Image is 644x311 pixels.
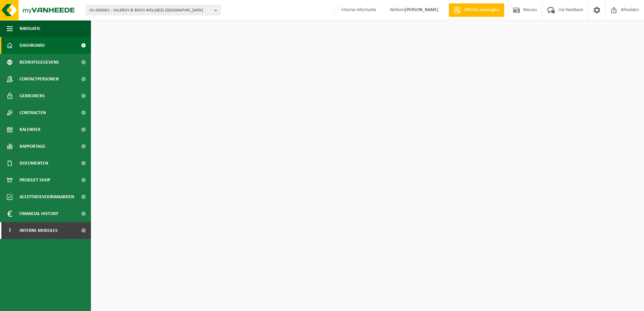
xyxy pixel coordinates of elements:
[20,172,50,188] span: Product Shop
[20,188,74,205] span: Acceptatievoorwaarden
[462,7,501,13] span: Offerte aanvragen
[20,71,59,88] span: Contactpersonen
[90,5,212,15] span: 01-000001 - VILLEROY & BOCH WELLNESS [GEOGRAPHIC_DATA]
[449,3,504,17] a: Offerte aanvragen
[20,104,46,121] span: Contracten
[7,222,13,239] span: I
[20,54,59,71] span: Bedrijfsgegevens
[20,37,45,54] span: Dashboard
[20,121,40,138] span: Kalender
[20,88,45,104] span: Gebruikers
[405,7,439,12] strong: [PERSON_NAME]
[20,205,58,222] span: Financial History
[20,20,40,37] span: Navigatie
[20,138,45,155] span: Rapportage
[332,5,376,15] label: Interne informatie
[86,5,221,15] button: 01-000001 - VILLEROY & BOCH WELLNESS [GEOGRAPHIC_DATA]
[20,155,48,172] span: Documenten
[20,222,58,239] span: Interne modules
